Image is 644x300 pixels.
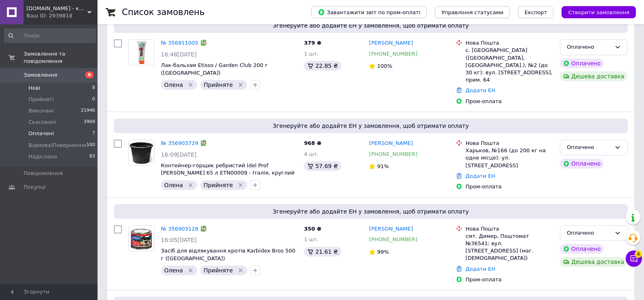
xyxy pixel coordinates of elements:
div: Ваш ID: 2939818 [26,12,98,19]
a: № 356911005 [161,40,198,46]
h1: Список замовлень [122,7,204,17]
div: Пром-оплата [466,183,553,190]
a: [PERSON_NAME] [369,140,413,147]
div: 57.69 ₴ [304,161,341,171]
div: 22.85 ₴ [304,61,341,71]
span: Замовлення та повідомлення [24,50,98,65]
span: Експорт [525,9,547,15]
img: Фото товару [129,226,154,251]
button: Експорт [518,6,554,18]
span: 0 [92,96,95,103]
a: Фото товару [128,140,154,166]
span: 4 [635,250,642,258]
span: 1 шт. [304,51,319,57]
a: [PERSON_NAME] [369,225,413,233]
span: Прийняте [204,82,233,88]
span: 100% [377,63,392,69]
span: 99% [377,249,389,255]
a: Створити замовлення [553,9,636,15]
a: [PHONE_NUMBER] [369,236,417,242]
span: 1 шт. [304,236,319,242]
span: 8 [85,71,93,78]
a: Додати ЕН [466,266,495,272]
svg: Видалити мітку [187,182,194,188]
span: 968 ₴ [304,140,321,146]
span: 4 шт. [304,151,319,157]
button: Управління статусами [435,6,510,18]
span: 100 [87,142,95,149]
input: Пошук [4,28,96,43]
div: с. [GEOGRAPHIC_DATA] ([GEOGRAPHIC_DATA], [GEOGRAPHIC_DATA].), №2 (до 30 кг): вул. [STREET_ADDRESS... [466,47,553,84]
span: 21946 [81,107,95,114]
svg: Видалити мітку [187,267,194,274]
svg: Видалити мітку [237,267,244,274]
a: Фото товару [128,225,154,251]
span: Прийняте [204,182,233,188]
button: Чат з покупцем4 [626,250,642,267]
span: 83 [89,153,95,160]
div: Пром-оплата [466,276,553,283]
span: 91% [377,163,389,169]
div: Пром-оплата [466,98,553,105]
span: Надіслано [28,153,57,160]
span: Замовлення [24,71,57,79]
span: Покупці [24,183,46,191]
div: Дешева доставка [560,257,627,267]
div: Оплачено [567,143,611,152]
svg: Видалити мітку [237,182,244,188]
span: 16:05[DATE] [161,237,197,243]
span: Нові [28,84,40,92]
span: 8 [92,84,95,92]
span: Створити замовлення [568,9,629,15]
a: Лак-бальзам Etisso / Garden Club 200 г ([GEOGRAPHIC_DATA]) [161,62,268,76]
svg: Видалити мітку [187,82,194,88]
span: 3909 [84,119,95,126]
span: 350 ₴ [304,226,321,232]
span: 7 [92,130,95,137]
div: Нова Пошта [466,140,553,147]
div: Оплачено [560,58,604,68]
a: Додати ЕН [466,173,495,179]
div: Нова Пошта [466,39,553,47]
span: 16:09[DATE] [161,151,197,158]
a: № 356903729 [161,140,198,146]
div: 21.61 ₴ [304,247,341,257]
a: [PHONE_NUMBER] [369,51,417,57]
span: Повідомлення [24,170,63,177]
span: Оплачені [28,130,54,137]
img: Фото товару [129,40,154,65]
span: Завантажити звіт по пром-оплаті [318,9,420,16]
div: Оплачено [560,159,604,168]
span: Прийняті [28,96,54,103]
span: 379 ₴ [304,40,321,46]
img: Фото товару [129,140,154,165]
span: Згенеруйте або додайте ЕН у замовлення, щоб отримати оплату [117,22,624,30]
div: Харьков, №166 (до 200 кг на одне місце): ул. [STREET_ADDRESS] [466,147,553,169]
a: [PHONE_NUMBER] [369,151,417,157]
span: Засіб для відлякування кротів Karbidex Bros 500 г ([GEOGRAPHIC_DATA]) [161,248,295,261]
a: [PERSON_NAME] [369,39,413,47]
span: Олена [164,182,183,188]
a: Контейнер-горщик ребристий Idel Prof [PERSON_NAME] 65 л ETN00009 - Італія, круглий для вирощуванн... [161,162,295,183]
svg: Видалити мітку [237,82,244,88]
div: Оплачено [567,43,611,52]
span: Олена [164,267,183,274]
div: смт. Димер, Поштомат №36541: вул. [STREET_ADDRESS] (маг. [DEMOGRAPHIC_DATA]) [466,233,553,262]
span: Відмова/Повернення [28,142,86,149]
span: Скасовані [28,119,56,126]
span: 16:48[DATE] [161,51,197,58]
a: Фото товару [128,39,154,65]
div: Дешева доставка [560,71,627,81]
span: Управління статусами [441,9,503,15]
div: Оплачено [560,244,604,254]
span: eSad.com.ua - крамниця для професійних садівників [26,5,87,12]
button: Створити замовлення [562,6,636,18]
span: Згенеруйте або додайте ЕН у замовлення, щоб отримати оплату [117,207,624,216]
span: Олена [164,82,183,88]
span: Прийняте [204,267,233,274]
span: Згенеруйте або додайте ЕН у замовлення, щоб отримати оплату [117,122,624,130]
div: Нова Пошта [466,225,553,233]
span: Виконані [28,107,54,114]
